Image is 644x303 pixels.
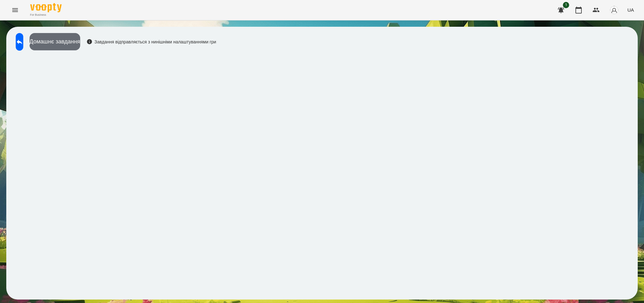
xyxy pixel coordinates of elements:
[610,6,619,14] img: avatar_s.png
[627,7,634,13] span: UA
[30,33,80,50] button: Домашнє завдання
[30,3,62,12] img: Voopty Logo
[86,39,216,45] div: Завдання відправляється з нинішніми налаштуваннями гри
[563,2,569,8] span: 1
[30,13,62,17] span: For Business
[625,4,636,16] button: UA
[8,3,23,18] button: Menu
